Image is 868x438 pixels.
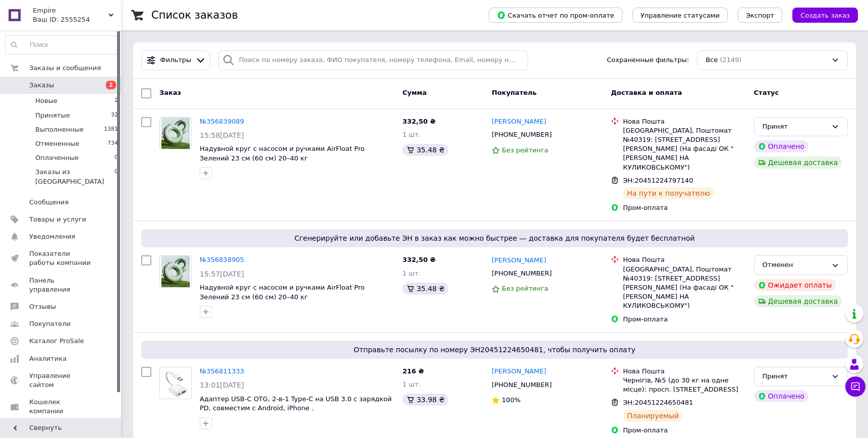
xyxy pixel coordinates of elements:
span: 0 [114,153,118,162]
button: Скачать отчет по пром-оплате [489,8,622,23]
div: Пром-оплата [623,426,745,435]
a: Надувной круг с насосом и ручками AirFloat Pro Зелений 23 см (60 см) 20–40 кг [200,145,365,162]
span: Управление статусами [641,12,720,19]
button: Управление статусами [632,8,728,23]
div: Оплачено [754,390,808,402]
span: ЭН: [623,177,693,184]
span: Заказы из [GEOGRAPHIC_DATA] [35,168,114,186]
div: [GEOGRAPHIC_DATA], Поштомат №40319: [STREET_ADDRESS][PERSON_NAME] (На фасаді ОК "[PERSON_NAME] НА... [623,126,745,172]
span: 332,50 ₴ [402,118,436,125]
span: 332,50 ₴ [402,256,436,263]
span: Уведомления [29,232,75,241]
span: № [200,256,244,263]
div: 35.48 ₴ [402,283,448,295]
span: Сообщения [29,198,69,207]
div: 33.98 ₴ [402,394,448,406]
span: 734 [107,139,118,148]
div: [GEOGRAPHIC_DATA], Поштомат №40319: [STREET_ADDRESS][PERSON_NAME] (На фасаді ОК "[PERSON_NAME] НА... [623,265,745,311]
div: Нова Пошта [623,367,745,376]
span: Управление сайтом [29,371,93,390]
span: [PHONE_NUMBER] [492,381,552,389]
span: Все [706,56,718,65]
span: 1381 [104,125,118,134]
span: 1 шт. [402,131,421,138]
span: 32 [111,111,118,120]
span: Статус [754,89,779,96]
a: №356811333 [200,367,244,375]
span: [PHONE_NUMBER] [492,131,552,138]
span: Панель управления [29,276,93,294]
button: Создать заказ [792,8,858,23]
span: Каталог ProSale [29,337,84,346]
span: 0 [114,168,118,186]
span: Показатели работы компании [29,249,93,267]
span: № [200,118,244,125]
a: Фото товару [159,117,192,149]
h1: Список заказов [151,9,238,21]
div: Планируемый [623,410,683,422]
span: 356811333 [207,367,244,375]
div: Ваш ID: 2555254 [33,15,121,24]
span: Кошелек компании [29,398,93,416]
span: Отмененные [35,139,79,148]
span: Аналитика [29,354,67,363]
span: Фильтры [160,56,192,65]
button: Экспорт [738,8,782,23]
div: На пути к получателю [623,187,714,199]
span: Сохраненные фильтры: [607,56,689,65]
div: Принят [763,371,827,382]
span: Отправьте посылку по номеру ЭН , чтобы получить оплату [354,346,635,354]
span: (2149) [720,56,741,64]
div: Нова Пошта [623,117,745,126]
span: Без рейтинга [502,146,548,154]
a: Адаптер USB-C OTG, 2-в-1 Type-C на USB 3.0 с зарядкой PD, совместим с Android, iPhone . [200,395,392,412]
span: 20451224797140 [634,177,693,184]
img: Фото товару [161,118,190,149]
input: Поиск [6,36,119,54]
a: Создать заказ [782,11,858,19]
span: Скачать отчет по пром-оплате [497,11,614,20]
span: Выполненные [35,125,84,134]
span: Покупатель [492,89,537,96]
span: Доставка и оплата [611,89,682,96]
a: Фото товару [159,255,192,288]
a: [PERSON_NAME] [492,367,546,376]
a: №356839089 [200,118,244,125]
span: Заказы и сообщения [29,64,101,73]
span: Создать заказ [800,12,850,19]
a: [PERSON_NAME] [492,117,546,127]
div: Пром-оплата [623,315,745,324]
span: 1 шт. [402,380,421,388]
span: Покупатели [29,319,71,328]
span: Экспорт [746,12,774,19]
span: Заказ [159,89,181,96]
div: Нова Пошта [623,255,745,264]
a: №356838905 [200,256,244,263]
img: Фото товару [160,367,190,399]
span: Товары и услуги [29,215,86,224]
div: Чернігів, №5 (до 30 кг на одне місце): просп. [STREET_ADDRESS] [623,376,745,394]
a: Надувной круг с насосом и ручками AirFloat Pro Зелений 23 см (60 см) 20–40 кг [200,284,365,301]
span: № [200,367,244,375]
a: Фото товару [159,367,192,399]
span: Empire [33,6,108,15]
span: Отзывы [29,302,56,311]
span: 216 ₴ [402,367,424,375]
div: 35.48 ₴ [402,144,448,156]
span: Без рейтинга [502,285,548,292]
span: Оплаченные [35,153,79,162]
span: 356838905 [207,256,244,263]
span: 2 [106,81,116,89]
span: 20451224650481 [634,399,693,406]
span: ЭН: [623,399,693,406]
div: Дешевая доставка [754,295,842,307]
span: 20451224650481 [480,346,543,354]
span: 2 [114,96,118,105]
span: 100% [502,396,520,404]
span: [PHONE_NUMBER] [492,269,552,277]
div: Принят [763,122,827,132]
span: 356839089 [207,118,244,125]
